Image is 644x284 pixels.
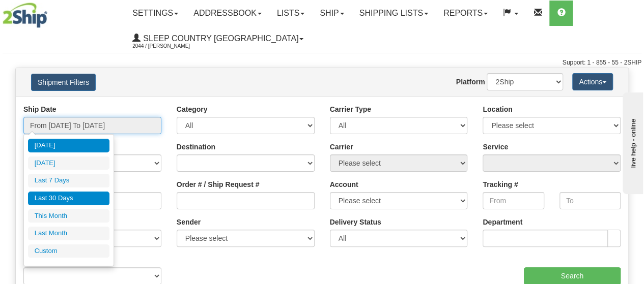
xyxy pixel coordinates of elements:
[3,58,641,67] div: Support: 1 - 855 - 55 - 2SHIP
[3,3,47,28] img: logo2044.jpg
[177,104,208,114] label: Category
[28,156,109,170] li: [DATE]
[572,73,613,90] button: Actions
[28,139,109,152] li: [DATE]
[28,244,109,258] li: Custom
[352,1,436,26] a: Shipping lists
[132,41,209,51] span: 2044 / [PERSON_NAME]
[559,192,621,209] input: To
[330,104,371,114] label: Carrier Type
[621,90,643,194] iframe: chat widget
[483,179,518,190] label: Tracking #
[483,192,544,209] input: From
[28,174,109,187] li: Last 7 Days
[483,142,508,152] label: Service
[177,217,201,227] label: Sender
[483,104,512,114] label: Location
[23,104,57,114] label: Ship Date
[28,227,109,240] li: Last Month
[125,1,186,26] a: Settings
[436,1,495,26] a: Reports
[141,34,298,43] span: Sleep Country [GEOGRAPHIC_DATA]
[125,26,311,51] a: Sleep Country [GEOGRAPHIC_DATA] 2044 / [PERSON_NAME]
[330,142,353,152] label: Carrier
[330,217,381,227] label: Delivery Status
[483,217,522,227] label: Department
[31,74,96,91] button: Shipment Filters
[177,142,215,152] label: Destination
[8,9,94,16] div: live help - online
[456,77,485,87] label: Platform
[28,209,109,223] li: This Month
[269,1,312,26] a: Lists
[312,1,351,26] a: Ship
[330,179,358,190] label: Account
[28,192,109,205] li: Last 30 Days
[186,1,269,26] a: Addressbook
[177,179,260,190] label: Order # / Ship Request #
